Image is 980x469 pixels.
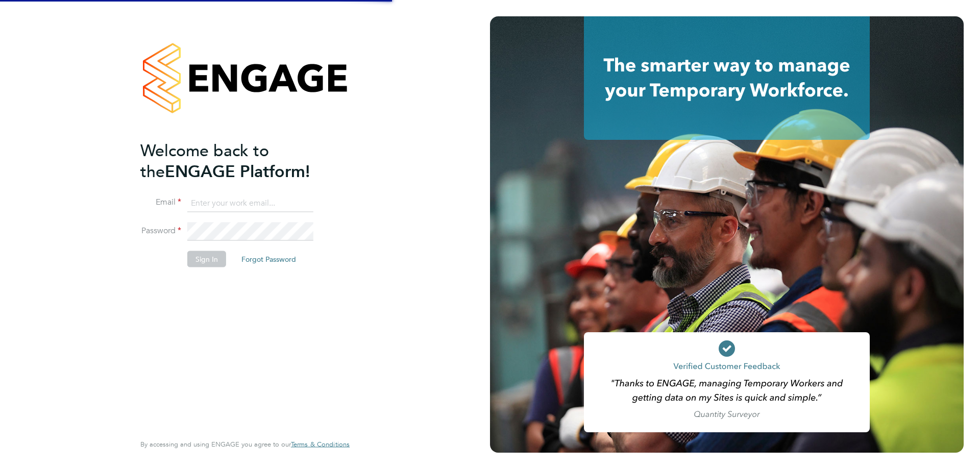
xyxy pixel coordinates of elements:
label: Email [140,197,181,208]
button: Forgot Password [233,251,304,267]
span: By accessing and using ENGAGE you agree to our [140,440,350,449]
span: Welcome back to the [140,140,269,181]
h2: ENGAGE Platform! [140,140,339,182]
label: Password [140,226,181,236]
button: Sign In [187,251,226,267]
input: Enter your work email... [187,194,313,212]
a: Terms & Conditions [291,440,350,449]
